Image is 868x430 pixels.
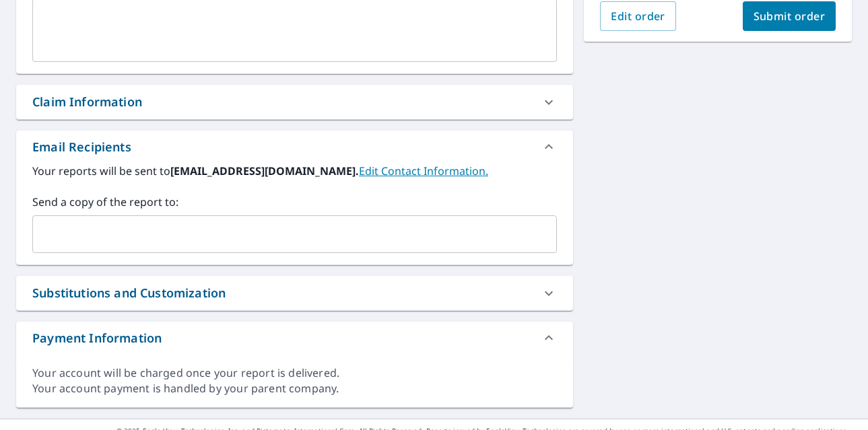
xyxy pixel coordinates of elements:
div: Your account will be charged once your report is delivered. [32,365,557,381]
span: Edit order [611,9,665,24]
div: Email Recipients [32,138,131,156]
div: Substitutions and Customization [16,276,573,310]
span: Submit order [754,9,826,24]
label: Your reports will be sent to [32,163,557,179]
div: Payment Information [16,322,573,354]
button: Edit order [600,1,676,31]
div: Claim Information [32,93,142,111]
div: Claim Information [16,85,573,119]
button: Submit order [743,1,836,31]
label: Send a copy of the report to: [32,194,557,210]
div: Email Recipients [16,131,573,163]
a: EditContactInfo [359,164,488,178]
div: Payment Information [32,329,162,347]
div: Substitutions and Customization [32,284,226,302]
div: Your account payment is handled by your parent company. [32,381,557,396]
b: [EMAIL_ADDRESS][DOMAIN_NAME]. [170,164,359,178]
